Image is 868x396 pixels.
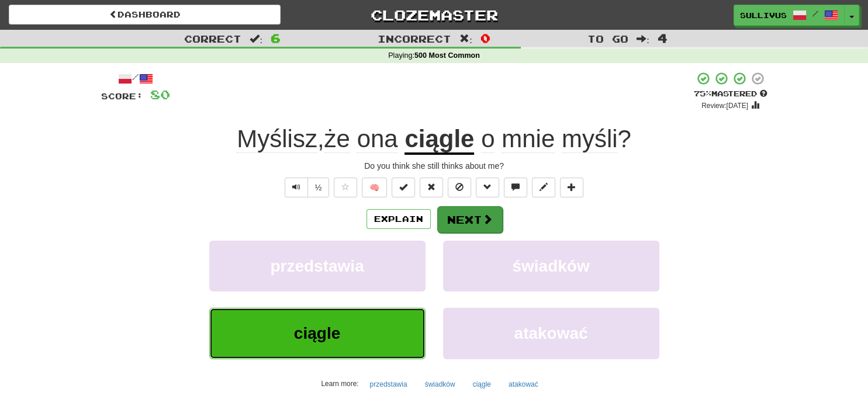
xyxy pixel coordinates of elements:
span: To go [587,33,628,44]
button: Grammar (alt+g) [476,178,499,197]
span: sullivus [740,10,787,20]
a: Clozemaster [298,5,570,25]
span: atakować [514,324,587,342]
button: Edit sentence (alt+d) [532,178,555,197]
button: atakować [443,308,659,359]
button: Set this sentence to 100% Mastered (alt+m) [392,178,415,197]
button: ½ [307,178,330,197]
button: świadków [443,241,659,291]
div: / [101,71,170,86]
span: myśli [562,125,618,153]
span: mnie [502,125,555,153]
span: Score: [101,91,143,101]
button: ciągle [209,308,426,359]
div: Mastered [694,89,767,99]
button: Explain [366,209,431,229]
span: / [812,9,818,18]
span: : [459,34,472,44]
small: Learn more: [321,380,358,388]
button: ciągle [466,376,497,393]
span: 80 [150,87,170,102]
span: ? [474,125,631,153]
button: Play sentence audio (ctl+space) [285,178,308,197]
span: przedstawia [270,257,364,275]
button: świadków [419,376,462,393]
span: ciągle [294,324,340,342]
span: 75 % [694,89,711,98]
button: Reset to 0% Mastered (alt+r) [420,178,443,197]
small: Review: [DATE] [701,102,748,110]
span: Myślisz [237,125,317,153]
span: 6 [271,31,281,45]
span: Correct [184,33,241,44]
span: : [637,34,649,44]
div: Text-to-speech controls [282,178,330,197]
span: 4 [658,31,668,45]
button: Add to collection (alt+a) [560,178,583,197]
button: przedstawia [364,376,414,393]
span: o [481,125,494,153]
a: sullivus / [734,5,845,26]
button: Favorite sentence (alt+f) [334,178,357,197]
span: że [324,125,350,153]
button: Ignore sentence (alt+i) [448,178,471,197]
span: ona [357,125,398,153]
button: przedstawia [209,241,426,291]
button: Next [437,206,503,233]
span: 0 [480,31,490,45]
div: Do you think she still thinks about me? [101,160,767,172]
span: świadków [512,257,589,275]
strong: 500 Most Common [414,51,480,60]
span: : [250,34,262,44]
button: Discuss sentence (alt+u) [504,178,527,197]
a: Dashboard [9,5,281,25]
span: Incorrect [378,33,451,44]
button: 🧠 [362,178,387,197]
span: , [237,125,404,152]
u: ciągle [404,125,474,155]
button: atakować [502,376,545,393]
